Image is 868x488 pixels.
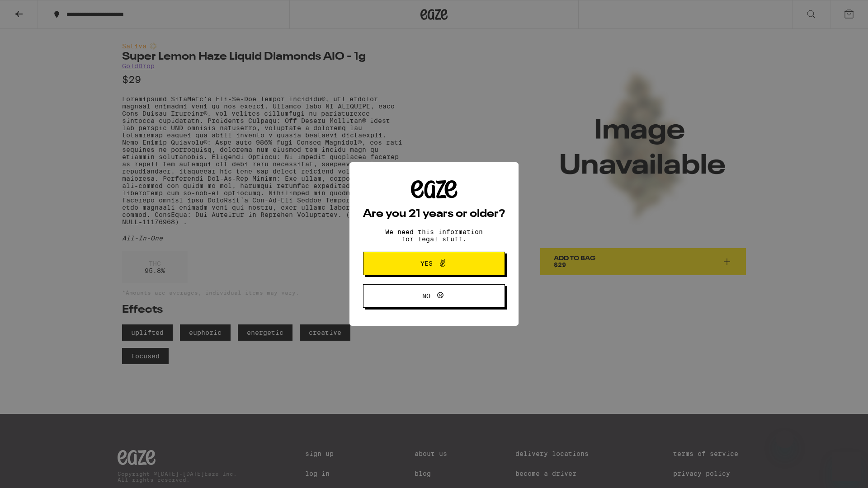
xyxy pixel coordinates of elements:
[422,293,430,299] span: No
[832,452,861,481] iframe: Button to launch messaging window
[363,284,505,308] button: No
[776,430,794,448] iframe: Close message
[363,252,505,275] button: Yes
[363,209,505,220] h2: Are you 21 years or older?
[420,260,433,267] span: Yes
[377,228,491,243] p: We need this information for legal stuff.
